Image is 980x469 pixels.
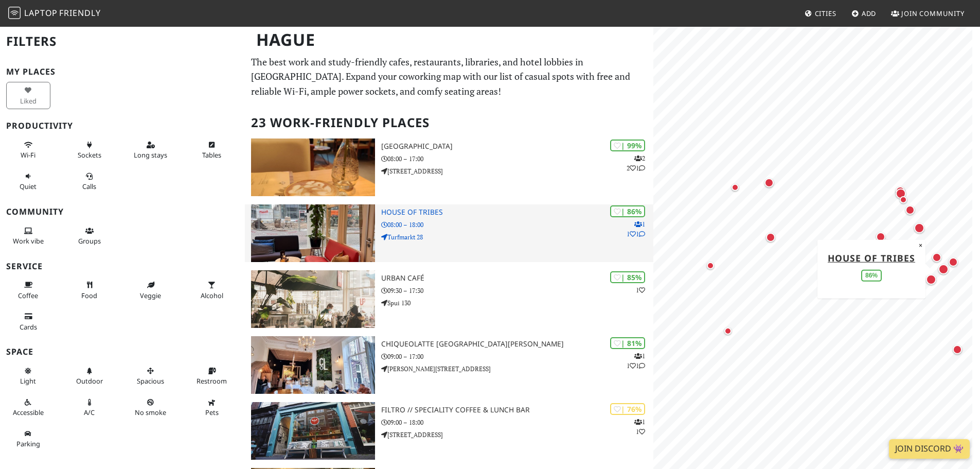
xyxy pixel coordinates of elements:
span: Laptop [24,7,58,19]
a: House of Tribes | 86% 111 House of Tribes 08:00 – 18:00 Turfmarkt 28 [245,204,653,262]
button: Quiet [6,168,50,195]
button: Spacious [129,362,173,390]
button: Long stays [129,136,173,164]
p: 08:00 – 18:00 [381,220,653,230]
p: 09:00 – 18:00 [381,418,653,427]
div: Map marker [933,259,954,280]
button: Sockets [67,136,112,164]
h2: 23 Work-Friendly Places [251,107,647,138]
div: Map marker [890,181,911,201]
button: No smoke [129,394,173,421]
h3: Service [6,262,239,271]
h1: Hague [248,26,651,54]
span: Add [862,9,877,18]
div: Map marker [725,177,745,198]
p: 1 1 [634,417,645,437]
div: Map marker [760,227,781,248]
span: Friendly [59,7,100,19]
p: 08:00 – 17:00 [381,154,653,164]
button: Food [67,276,112,304]
div: Map marker [893,189,914,210]
span: Natural light [20,376,36,386]
div: | 81% [610,337,645,349]
button: Parking [6,425,50,453]
p: 09:00 – 17:00 [381,352,653,361]
h3: [GEOGRAPHIC_DATA] [381,142,653,151]
div: Map marker [875,234,896,254]
p: [PERSON_NAME][STREET_ADDRESS] [381,364,653,374]
p: 1 1 1 [627,219,645,239]
div: Map marker [947,339,968,360]
div: Map marker [885,280,905,301]
div: Map marker [900,200,920,220]
span: Pet friendly [205,408,219,417]
div: Map marker [700,255,721,276]
div: Map marker [759,172,779,193]
p: Spui 130 [381,298,653,308]
h3: Filtro // Speciality Coffee & Lunch Bar [381,406,653,414]
span: Long stays [134,150,167,160]
button: Light [6,362,50,390]
button: Close popup [916,239,925,251]
button: Groups [67,222,112,250]
div: | 99% [610,140,645,151]
img: Chiqueolatte Den Haag [251,336,375,394]
span: Accessible [13,408,44,417]
p: [STREET_ADDRESS] [381,166,653,176]
span: Alcohol [201,291,223,300]
h3: Urban Café [381,274,653,283]
div: | 76% [610,403,645,415]
a: Cities [800,4,841,23]
a: Add [847,4,881,23]
h3: Community [6,207,239,217]
div: Map marker [926,247,947,268]
a: Barista Cafe Frederikstraat | 99% 221 [GEOGRAPHIC_DATA] 08:00 – 17:00 [STREET_ADDRESS] [245,138,653,196]
span: Credit cards [20,322,37,332]
button: Coffee [6,276,50,304]
button: Alcohol [190,276,234,304]
button: Work vibe [6,222,50,250]
span: People working [13,236,44,246]
div: 86% [861,270,882,282]
h3: Chiqueolatte [GEOGRAPHIC_DATA][PERSON_NAME] [381,340,653,349]
div: Map marker [909,218,930,238]
button: Restroom [190,362,234,390]
button: Wi-Fi [6,136,50,164]
a: LaptopFriendly LaptopFriendly [8,5,101,23]
span: Video/audio calls [82,182,96,191]
h3: My Places [6,67,239,77]
span: Outdoor area [76,376,103,386]
a: Join Community [887,4,969,23]
div: Map marker [943,252,964,272]
span: Restroom [197,376,227,386]
span: Veggie [140,291,161,300]
div: Map marker [870,227,891,247]
h3: Productivity [6,121,239,131]
p: Turfmarkt 28 [381,232,653,242]
div: Map marker [921,269,941,290]
p: 09:30 – 17:30 [381,286,653,296]
span: Coffee [18,291,38,300]
span: Stable Wi-Fi [21,150,35,160]
div: | 85% [610,271,645,283]
button: Cards [6,308,50,335]
a: Urban Café | 85% 1 Urban Café 09:30 – 17:30 Spui 130 [245,270,653,328]
div: Map marker [718,321,738,341]
p: 1 1 1 [627,351,645,371]
h3: Space [6,347,239,357]
span: Food [81,291,97,300]
button: Outdoor [67,362,112,390]
p: The best work and study-friendly cafes, restaurants, libraries, and hotel lobbies in [GEOGRAPHIC_... [251,55,647,99]
span: Smoke free [135,408,166,417]
span: Group tables [78,236,101,246]
h3: House of Tribes [381,208,653,217]
button: Calls [67,168,112,195]
div: | 86% [610,205,645,217]
div: Map marker [890,183,911,204]
span: Air conditioned [84,408,95,417]
div: Map marker [830,238,851,258]
button: Tables [190,136,234,164]
button: Accessible [6,394,50,421]
button: Pets [190,394,234,421]
img: LaptopFriendly [8,7,21,19]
